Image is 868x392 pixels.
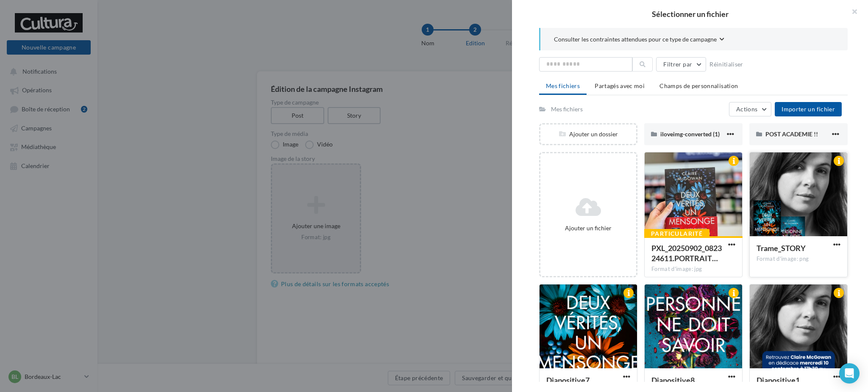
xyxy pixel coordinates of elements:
[729,102,771,116] button: Actions
[546,82,580,89] span: Mes fichiers
[765,130,818,138] span: POST ACADEMIE !!
[651,375,695,385] span: Diapositive8
[554,35,724,45] button: Consulter les contraintes attendues pour ce type de campagne
[757,255,840,263] div: Format d'image: png
[775,102,842,116] button: Importer un fichier
[651,265,735,273] div: Format d'image: jpg
[736,105,757,113] span: Actions
[540,130,636,138] div: Ajouter un dossier
[782,105,835,113] span: Importer un fichier
[551,105,583,113] div: Mes fichiers
[595,82,645,89] span: Partagés avec moi
[660,130,720,138] span: iloveimg-converted (1)
[554,35,717,44] span: Consulter les contraintes attendues pour ce type de campagne
[757,243,806,253] span: Trame_STORY
[526,10,854,18] h2: Sélectionner un fichier
[656,57,706,72] button: Filtrer par
[544,224,633,232] div: Ajouter un fichier
[706,59,747,69] button: Réinitialiser
[659,82,738,89] span: Champs de personnalisation
[839,363,860,384] div: Open Intercom Messenger
[757,375,800,385] span: Diapositive1
[651,243,722,263] span: PXL_20250902_082324611.PORTRAIT~2
[644,229,709,238] div: Particularité
[546,375,590,385] span: Diapositive7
